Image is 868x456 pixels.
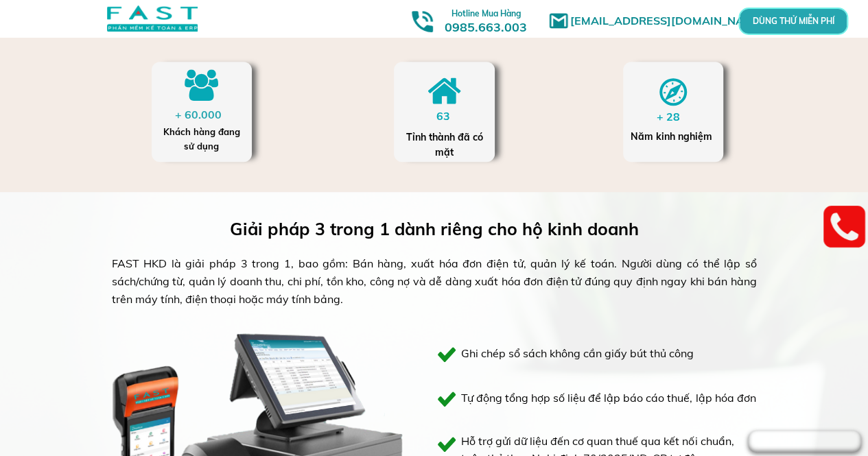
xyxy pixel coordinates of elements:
[159,125,244,154] div: Khách hàng đang sử dụng
[451,8,521,19] span: Hotline Mua Hàng
[776,17,810,25] p: DÙNG THỬ MIỄN PHÍ
[630,129,716,144] div: Năm kinh nghiệm
[430,5,542,34] h3: 0985.663.003
[657,108,693,126] div: + 28
[570,12,773,30] h1: [EMAIL_ADDRESS][DOMAIN_NAME]
[461,345,742,363] h3: Ghi chép sổ sách không cần giấy bút thủ công
[175,106,228,124] div: + 60.000
[112,255,757,308] div: FAST HKD là giải pháp 3 trong 1, bao gồm: Bán hàng, xuất hóa đơn điện tử, quản lý kế toán. Người ...
[436,108,463,125] div: 63
[230,215,659,243] h3: Giải pháp 3 trong 1 dành riêng cho hộ kinh doanh
[405,130,484,160] div: Tỉnh thành đã có mặt
[461,389,756,407] h3: Tự động tổng hợp số liệu để lập báo cáo thuế, lập hóa đơn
